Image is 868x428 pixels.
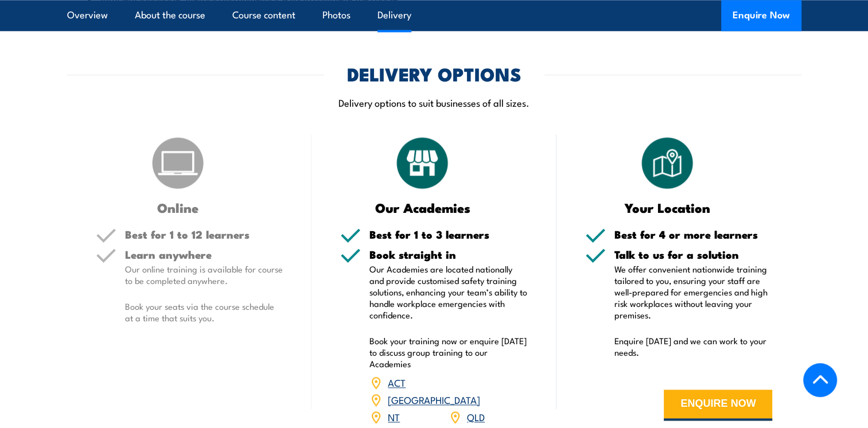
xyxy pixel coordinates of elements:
[125,263,283,286] p: Our online training is available for course to be completed anywhere.
[369,263,528,321] p: Our Academies are located nationally and provide customised safety training solutions, enhancing ...
[388,375,406,389] a: ACT
[664,390,772,421] button: ENQUIRE NOW
[388,410,400,423] a: NT
[388,392,480,406] a: [GEOGRAPHIC_DATA]
[614,249,773,260] h5: Talk to us for a solution
[347,65,521,81] h2: DELIVERY OPTIONS
[614,335,773,358] p: Enquire [DATE] and we can work to your needs.
[125,249,283,260] h5: Learn anywhere
[125,229,283,240] h5: Best for 1 to 12 learners
[369,229,528,240] h5: Best for 1 to 3 learners
[614,229,773,240] h5: Best for 4 or more learners
[585,201,750,214] h3: Your Location
[369,335,528,369] p: Book your training now or enquire [DATE] to discuss group training to our Academies
[96,201,260,214] h3: Online
[125,301,283,324] p: Book your seats via the course schedule at a time that suits you.
[614,263,773,321] p: We offer convenient nationwide training tailored to you, ensuring your staff are well-prepared fo...
[467,410,485,423] a: QLD
[340,201,505,214] h3: Our Academies
[369,249,528,260] h5: Book straight in
[67,96,801,109] p: Delivery options to suit businesses of all sizes.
